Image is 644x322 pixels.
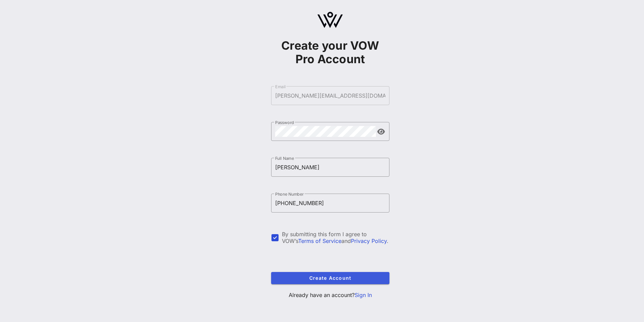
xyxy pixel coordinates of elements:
span: Create Account [277,275,384,281]
label: Full Name [275,156,294,161]
img: logo.svg [317,12,343,28]
a: Privacy Policy [351,238,387,244]
p: Already have an account? [271,291,389,299]
label: Email [275,84,286,89]
button: append icon [377,128,385,135]
button: Create Account [271,272,389,284]
a: Sign In [355,292,372,298]
label: Password [275,120,294,125]
h1: Create your VOW Pro Account [271,39,389,66]
div: By submitting this form I agree to VOW’s and . [282,231,389,244]
a: Terms of Service [298,238,341,244]
label: Phone Number [275,192,304,197]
